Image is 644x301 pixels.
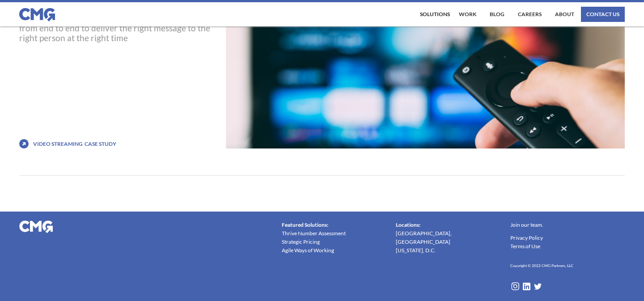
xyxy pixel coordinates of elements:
[396,220,420,229] div: Locations:
[396,246,436,254] a: [US_STATE], D.C.
[420,12,450,17] div: Solutions
[487,7,507,22] a: Blog
[33,141,83,147] div: Video Streaming
[19,8,55,21] img: CMG logo in blue.
[19,139,29,148] img: icon with arrow pointing up and to the right.
[510,220,543,229] a: Join our team.
[282,220,328,229] div: Featured Solutions:
[19,13,219,43] div: Defining and executing a dynamic marketing plan from end to end to deliver the right message to t...
[586,12,619,17] div: contact us
[522,282,531,291] img: LinkedIn icon in white
[19,220,53,233] img: CMG logo in white
[282,229,346,237] a: Thrive Number Assessment
[282,246,334,254] a: Agile Ways of Working
[457,7,479,22] a: work
[533,282,542,291] img: twitter icon in white
[553,7,576,22] a: About
[510,242,540,250] a: Terms of Use
[510,233,543,242] a: Privacy Policy
[510,281,520,291] img: instagram icon in white
[85,140,116,148] div: Case STUDY
[282,237,320,246] a: Strategic Pricing
[396,229,500,246] a: [GEOGRAPHIC_DATA], [GEOGRAPHIC_DATA]
[510,262,573,270] h6: Copyright © 2022 CMG Partners, LLC
[516,7,544,22] a: Careers
[19,139,219,148] a: icon with arrow pointing up and to the right.Video StreamingCase STUDY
